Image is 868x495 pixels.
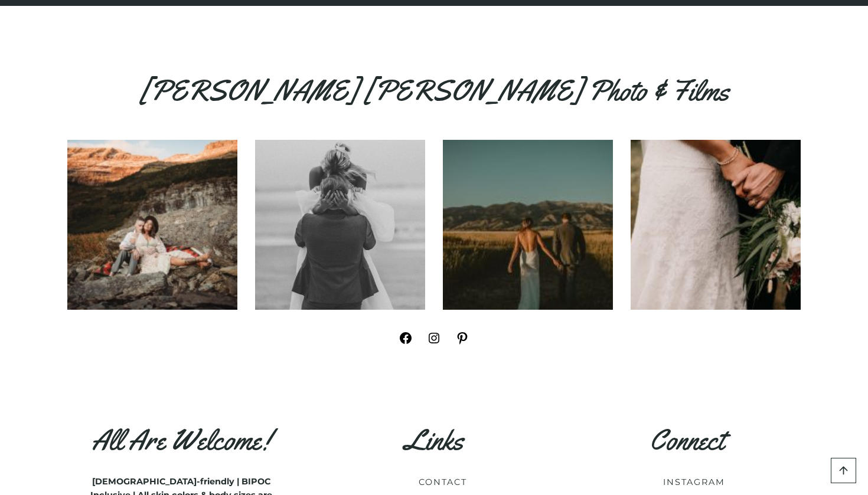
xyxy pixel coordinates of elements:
[255,140,425,310] img: Elopement couple staring into each other eyes.
[631,140,801,310] img: Couple holding hands and flowers on wedding day.
[334,423,534,457] h3: Links
[81,423,281,457] h3: All Are Welcome!
[67,74,801,122] h3: [PERSON_NAME] [PERSON_NAME] Photo & Films
[67,140,237,310] img: Glacier Elopement couple cuddling in the mountains.
[663,477,725,487] a: INSTAGRAM
[831,458,856,483] a: Scroll to top
[587,423,787,457] h3: Connect
[419,477,467,487] a: CONTACT
[443,140,613,310] img: Bozeman Summer wedding couple holding hands.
